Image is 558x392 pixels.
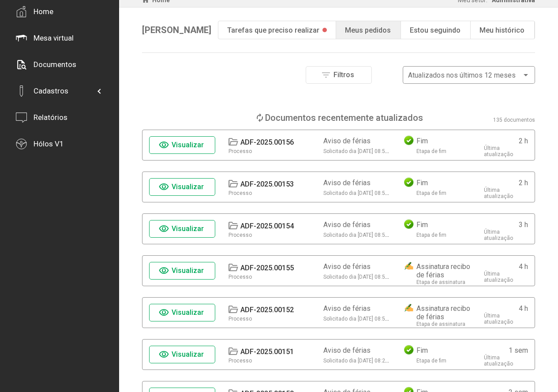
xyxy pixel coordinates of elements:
div: ADF-2025.00153 [240,180,294,188]
mat-icon: folder_open [228,220,238,231]
div: Etapa de fim [416,232,446,238]
div: Fim [416,179,428,187]
div: Estou seguindo [410,26,461,34]
div: Processo [228,316,252,322]
div: Última atualização [484,229,528,241]
mat-icon: folder_open [228,346,238,357]
div: ADF-2025.00155 [240,264,294,272]
span: Visualizar [172,141,204,149]
div: Aviso de férias [323,346,371,355]
div: Processo [228,148,252,154]
span: Filtros [333,71,354,79]
button: Visualizar [149,346,215,363]
div: Fim [416,137,428,145]
div: Aviso de férias [323,262,371,271]
div: Meus pedidos [345,26,391,34]
mat-icon: visibility [159,349,169,360]
mat-icon: folder_open [228,179,238,189]
div: ADF-2025.00154 [240,222,294,230]
div: Etapa de assinatura [416,279,465,285]
div: Documentos [34,60,76,69]
span: Atualizados nos últimos 12 meses [408,71,516,79]
div: Cadastros [34,86,68,95]
div: Etapa de fim [416,148,446,154]
div: 2 h [519,179,528,187]
div: Processo [228,358,252,364]
div: Assinatura recibo de férias [416,304,471,321]
button: Visualizar [149,304,215,321]
mat-icon: loop [255,112,265,123]
span: Visualizar [172,266,204,275]
button: Visualizar [149,262,215,280]
div: Processo [228,274,252,280]
mat-icon: visibility [159,265,169,276]
div: Etapa de fim [416,358,446,364]
div: 135 documentos [493,117,535,123]
span: Visualizar [172,350,204,358]
button: Visualizar [149,178,215,196]
div: Processo [228,190,252,196]
div: Fim [416,220,428,229]
div: Tarefas que preciso realizar [227,26,319,34]
div: ADF-2025.00152 [240,306,294,314]
div: Etapa de fim [416,190,446,196]
div: Etapa de assinatura [416,321,465,327]
div: 1 sem [509,346,528,355]
div: Hólos V1 [34,139,64,148]
mat-expansion-panel-header: Cadastros [16,78,103,104]
div: Processo [228,232,252,238]
button: Visualizar [149,220,215,238]
div: 2 h [519,137,528,145]
div: ADF-2025.00156 [240,138,294,146]
div: Aviso de férias [323,304,371,313]
mat-icon: visibility [159,140,169,150]
div: Home [34,7,53,16]
mat-icon: visibility [159,224,169,234]
div: Aviso de férias [323,179,371,187]
span: Visualizar [172,308,204,317]
div: Mesa virtual [34,34,74,42]
div: 4 h [519,262,528,271]
mat-icon: folder_open [228,137,238,147]
div: Assinatura recibo de férias [416,262,471,279]
mat-icon: folder_open [228,262,238,273]
span: [PERSON_NAME] [142,25,211,35]
div: Fim [416,346,428,355]
mat-icon: filter_list [321,70,331,80]
div: Última atualização [484,313,528,325]
button: Visualizar [149,136,215,154]
div: Documentos recentemente atualizados [265,112,423,123]
mat-icon: visibility [159,182,169,192]
span: Visualizar [172,224,204,233]
div: Última atualização [484,271,528,283]
div: Última atualização [484,187,528,199]
div: Aviso de férias [323,137,371,145]
div: Última atualização [484,145,528,157]
div: 3 h [519,220,528,229]
div: Relatórios [34,113,67,122]
button: Filtros [306,66,372,84]
mat-icon: visibility [159,307,169,318]
div: Última atualização [484,355,528,367]
div: ADF-2025.00151 [240,347,294,356]
div: 4 h [519,304,528,313]
mat-icon: folder_open [228,304,238,315]
div: Aviso de férias [323,220,371,229]
div: Meu histórico [479,26,524,34]
span: Visualizar [172,183,204,191]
